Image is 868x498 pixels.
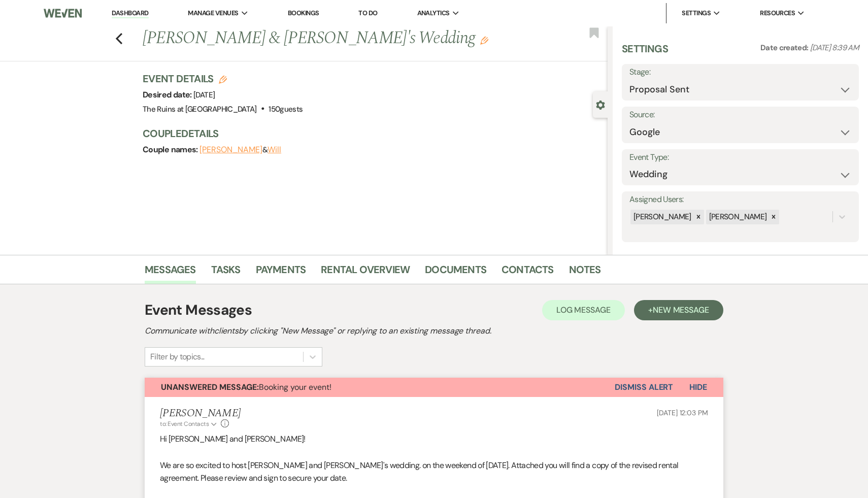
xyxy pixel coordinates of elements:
h3: Event Details [143,72,303,86]
button: Edit [480,36,488,45]
div: [PERSON_NAME] [706,210,769,224]
span: Couple names: [143,144,199,155]
span: Analytics [417,8,450,18]
button: to: Event Contacts [160,419,218,428]
span: The Ruins at [GEOGRAPHIC_DATA] [143,104,257,114]
span: [DATE] [193,90,215,100]
a: Contacts [502,261,554,284]
button: Will [268,146,281,154]
span: Settings [682,8,711,18]
div: [PERSON_NAME] [630,210,693,224]
button: [PERSON_NAME] [199,146,262,154]
h2: Communicate with clients by clicking "New Message" or replying to an existing message thread. [145,325,723,337]
span: Date created: [760,43,810,53]
a: Payments [256,261,306,284]
label: Assigned Users: [629,192,851,207]
label: Stage: [629,65,851,80]
div: Filter by topics... [150,351,205,363]
span: New Message [653,305,709,315]
button: Unanswered Message:Booking your event! [145,378,615,397]
span: Hide [689,382,707,392]
p: We are so excited to host [PERSON_NAME] and [PERSON_NAME]'s wedding. on the weekend of [DATE]. At... [160,459,708,485]
span: Desired date: [143,89,193,100]
h3: Couple Details [143,126,597,141]
a: Tasks [211,261,241,284]
a: Rental Overview [321,261,410,284]
button: Dismiss Alert [615,378,673,397]
span: [DATE] 12:03 PM [657,408,708,417]
span: Manage Venues [188,8,238,18]
img: Weven Logo [44,3,82,24]
span: 150 guests [269,104,303,114]
span: to: Event Contacts [160,420,209,428]
label: Source: [629,108,851,122]
button: +New Message [634,300,723,320]
a: To Do [358,9,377,17]
button: Log Message [542,300,625,320]
h1: Event Messages [145,300,252,321]
label: Event Type: [629,150,851,165]
a: Dashboard [112,9,148,18]
h1: [PERSON_NAME] & [PERSON_NAME]'s Wedding [143,26,511,51]
h3: Settings [622,42,668,64]
button: Close lead details [596,99,605,109]
a: Messages [145,261,196,284]
p: Hi [PERSON_NAME] and [PERSON_NAME]! [160,433,708,446]
span: [DATE] 8:39 AM [810,43,859,53]
span: Resources [760,8,795,18]
span: Booking your event! [161,382,331,392]
span: & [199,145,281,155]
a: Documents [425,261,486,284]
h5: [PERSON_NAME] [160,407,241,420]
a: Notes [569,261,601,284]
strong: Unanswered Message: [161,382,259,392]
span: Log Message [556,305,611,315]
a: Bookings [288,9,319,17]
button: Hide [673,378,723,397]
